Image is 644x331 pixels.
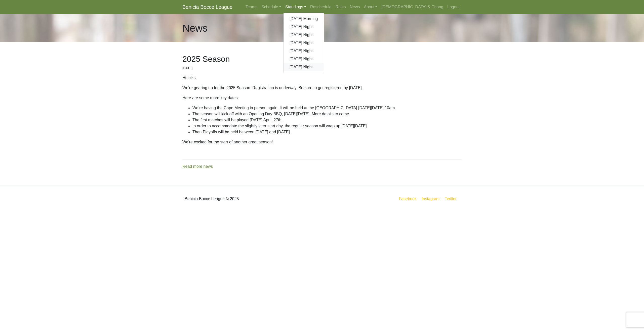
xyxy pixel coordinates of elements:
li: In order to accommodate the slightly later start day, the regular season will wrap up [DATE][DATE]. [192,123,462,129]
a: [DATE] Night [284,63,324,71]
a: Standings [283,2,308,12]
p: Here are some more key dates: [182,95,462,101]
h2: 2025 Season [182,54,462,64]
a: [DATE] Night [284,31,324,39]
a: Benicia Bocce League [182,2,232,12]
li: The season will kick off with an Opening Day BBQ, [DATE][DATE]. More details to come. [192,111,462,117]
a: [DATE] Night [284,55,324,63]
a: Logout [445,2,462,12]
a: Rules [334,2,348,12]
a: [DEMOGRAPHIC_DATA] & Chong [379,2,445,12]
a: Facebook [398,196,418,202]
a: [DATE] Night [284,23,324,31]
a: About [362,2,379,12]
div: Standings [283,13,324,73]
a: Reschedule [308,2,334,12]
p: Hi folks, [182,75,462,81]
a: [DATE] Night [284,47,324,55]
a: Teams [244,2,259,12]
li: The first matches will be played [DATE] April, 27th. [192,117,462,123]
li: We’re having the Capo Meeting in person again. It will be held at the [GEOGRAPHIC_DATA] [DATE][DA... [192,105,462,111]
h1: News [182,22,208,34]
a: Schedule [259,2,283,12]
a: Instagram [421,196,440,202]
a: [DATE] Night [284,39,324,47]
a: Read more news [182,164,213,169]
a: [DATE] Morning [284,15,324,23]
div: Benicia Bocce League © 2025 [179,190,322,208]
p: [DATE] [182,66,462,71]
a: News [348,2,362,12]
a: Twitter [444,196,461,202]
li: Then Playoffs will be held between [DATE] and [DATE]. [192,129,462,135]
p: We're gearing up for the 2025 Season. Registration is underway. Be sure to get registered by [DATE]. [182,85,462,91]
p: We're excited for the start of another great season! [182,139,462,145]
